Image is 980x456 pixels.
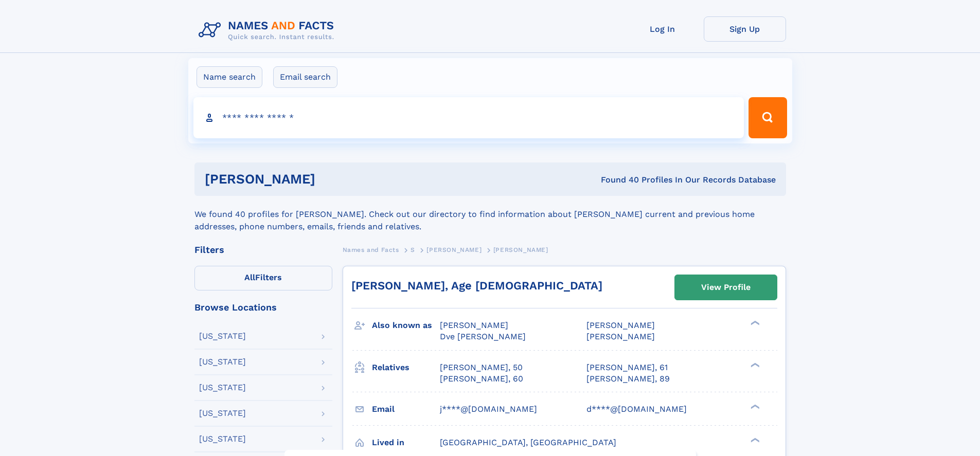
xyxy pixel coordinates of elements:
[749,97,787,138] button: Search Button
[704,16,786,42] a: Sign Up
[194,245,332,254] div: Filters
[701,276,751,299] div: View Profile
[372,359,440,376] h3: Relatives
[748,403,760,410] div: ❯
[586,362,668,373] a: [PERSON_NAME], 61
[199,435,246,443] div: [US_STATE]
[194,16,343,44] img: Logo Names and Facts
[440,437,616,447] span: [GEOGRAPHIC_DATA], [GEOGRAPHIC_DATA]
[199,409,246,417] div: [US_STATE]
[372,434,440,451] h3: Lived in
[748,436,760,443] div: ❯
[351,279,602,292] a: [PERSON_NAME], Age [DEMOGRAPHIC_DATA]
[372,400,440,418] h3: Email
[440,332,526,341] span: Dve [PERSON_NAME]
[411,246,415,253] span: S
[205,173,458,186] h1: [PERSON_NAME]
[194,303,332,312] div: Browse Locations
[675,275,777,300] a: View Profile
[273,66,337,88] label: Email search
[493,246,548,253] span: [PERSON_NAME]
[199,332,246,340] div: [US_STATE]
[343,243,399,256] a: Names and Facts
[586,373,670,385] a: [PERSON_NAME], 89
[426,243,482,256] a: [PERSON_NAME]
[586,332,655,341] span: [PERSON_NAME]
[244,272,255,282] span: All
[194,196,786,233] div: We found 40 profiles for [PERSON_NAME]. Check out our directory to find information about [PERSON...
[440,320,508,330] span: [PERSON_NAME]
[199,358,246,366] div: [US_STATE]
[426,246,482,253] span: [PERSON_NAME]
[748,320,760,326] div: ❯
[748,361,760,368] div: ❯
[197,66,262,88] label: Name search
[199,384,246,392] div: [US_STATE]
[194,266,332,290] label: Filters
[586,320,655,330] span: [PERSON_NAME]
[440,362,523,373] a: [PERSON_NAME], 50
[372,317,440,334] h3: Also known as
[621,16,704,42] a: Log In
[193,97,744,138] input: search input
[458,174,776,186] div: Found 40 Profiles In Our Records Database
[440,373,523,385] a: [PERSON_NAME], 60
[411,243,415,256] a: S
